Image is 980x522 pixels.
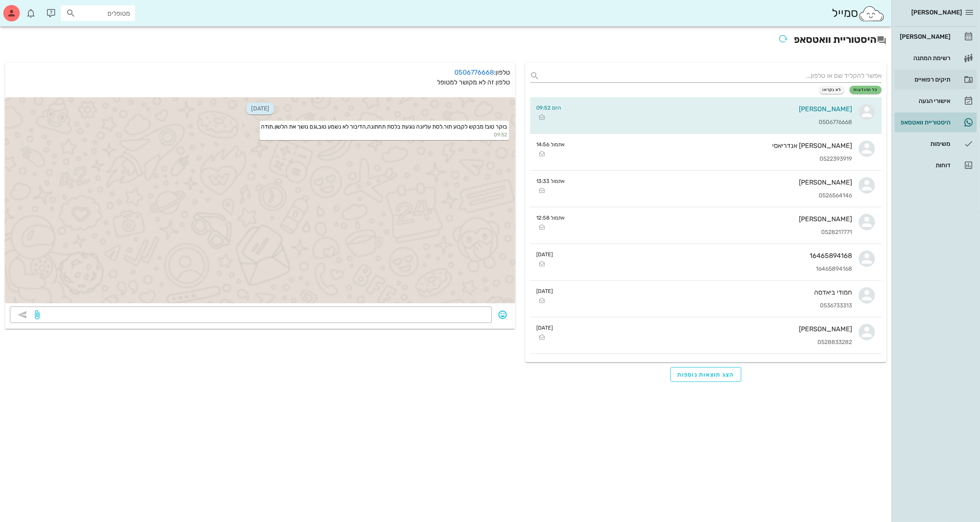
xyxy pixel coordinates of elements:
[246,103,274,115] span: [DATE]
[560,302,852,309] div: 0536733313
[895,134,977,154] a: משימות
[895,112,977,132] a: היסטוריית וואטסאפ
[572,142,852,150] div: [PERSON_NAME] אנדריאסי
[895,91,977,111] a: אישורי הגעה
[537,287,553,295] small: [DATE]
[537,250,553,258] small: [DATE]
[895,48,977,68] a: רשימת המתנה
[572,156,852,163] div: 0522393919
[898,55,950,61] div: רשימת המתנה
[560,266,852,273] div: 16465894168
[537,104,561,112] small: היום 09:52
[819,86,845,94] button: לא נקראו
[10,77,510,87] p: טלפון זה לא מקושר למטופל
[572,229,852,236] div: 0528217771
[537,324,553,332] small: [DATE]
[560,288,852,296] div: חמודי ביאדסה
[560,252,852,260] div: 16465894168
[543,69,882,82] input: אפשר להקליד שם או טלפון...
[898,119,950,126] div: היסטוריית וואטסאפ
[537,140,565,148] small: אתמול 14:56
[455,68,494,76] a: 0506776668
[537,214,565,222] small: אתמול 12:58
[823,87,841,92] span: לא נקראו
[670,367,742,382] button: הצג תוצאות נוספות
[911,9,962,16] span: [PERSON_NAME]
[560,339,852,346] div: 0528833282
[568,119,852,126] div: 0506776668
[898,76,950,83] div: תיקים רפואיים
[5,31,887,49] h2: היסטוריית וואטסאפ
[24,7,29,12] span: תג
[898,98,950,104] div: אישורי הגעה
[261,131,507,138] small: 09:52
[677,371,735,378] span: הצג תוצאות נוספות
[572,215,852,223] div: [PERSON_NAME]
[568,105,852,113] div: [PERSON_NAME]
[898,140,950,147] div: משימות
[895,27,977,47] a: [PERSON_NAME]
[850,86,882,94] button: כל ההודעות
[572,178,852,186] div: [PERSON_NAME]
[895,70,977,89] a: תיקים רפואיים
[560,325,852,333] div: [PERSON_NAME]
[858,5,885,22] img: SmileCloud logo
[832,5,885,22] div: סמייל
[10,68,510,77] p: טלפון:
[537,177,565,185] small: אתמול 13:33
[853,87,878,92] span: כל ההודעות
[898,162,950,169] div: דוחות
[898,33,950,40] div: [PERSON_NAME]
[895,155,977,175] a: דוחות
[261,123,507,130] span: בוקר טוב! מבקש לקבוע תור.לסת עליונה נוגעת בלסת תחתונה,הדיבור לא נשמע טוב,וגם נושך את הלשון.תודה
[572,192,852,199] div: 0526564146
